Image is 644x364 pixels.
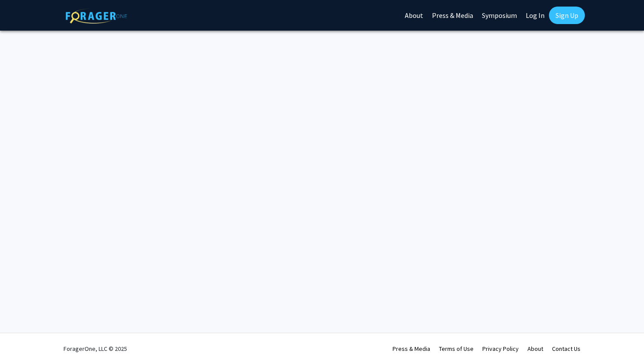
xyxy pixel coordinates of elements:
div: ForagerOne, LLC © 2025 [64,333,127,364]
img: ForagerOne Logo [66,8,127,24]
a: Privacy Policy [482,345,519,353]
a: Terms of Use [439,345,474,353]
a: Contact Us [552,345,580,353]
a: Sign Up [549,7,585,24]
a: About [527,345,543,353]
a: Press & Media [393,345,430,353]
